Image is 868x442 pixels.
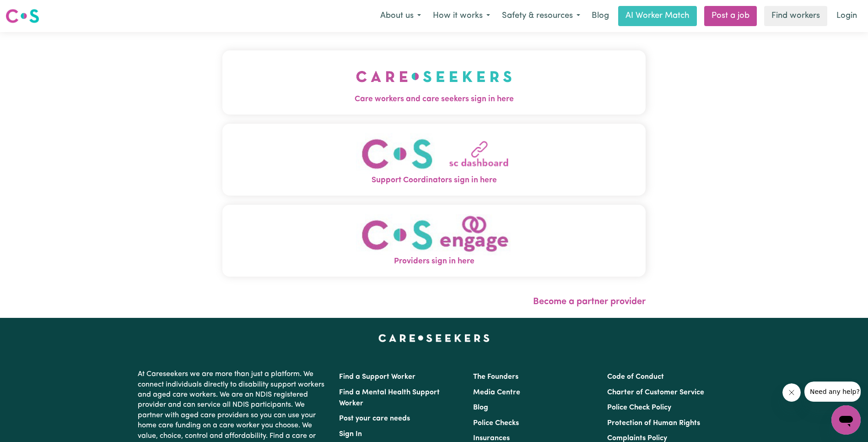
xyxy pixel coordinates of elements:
a: The Founders [473,373,518,381]
a: Post a job [704,6,757,26]
a: Police Checks [473,420,519,427]
span: Support Coordinators sign in here [222,175,646,186]
button: Providers sign in here [222,205,646,277]
button: Safety & resources [496,6,586,26]
iframe: Close message [782,383,801,402]
a: Code of Conduct [607,373,664,381]
a: Careseekers home page [378,334,490,342]
button: Care workers and care seekers sign in here [222,50,646,115]
a: Protection of Human Rights [607,420,700,427]
iframe: Message from company [804,382,861,402]
a: Careseekers logo [5,5,39,27]
button: How it works [427,6,496,26]
a: Charter of Customer Service [607,389,704,396]
span: Providers sign in here [222,256,646,267]
a: Blog [586,6,615,26]
a: Blog [473,404,488,411]
a: Become a partner provider [533,297,646,306]
a: Find a Mental Health Support Worker [339,389,440,407]
button: Support Coordinators sign in here [222,124,646,196]
a: Find workers [764,6,827,26]
iframe: Button to launch messaging window [831,405,861,435]
a: Complaints Policy [607,435,667,442]
a: Insurances [473,435,510,442]
a: Post your care needs [339,415,410,422]
a: Media Centre [473,389,520,396]
a: Login [831,6,863,26]
button: About us [374,6,427,26]
a: Sign In [339,431,362,438]
a: AI Worker Match [618,6,697,26]
span: Care workers and care seekers sign in here [222,93,646,105]
a: Police Check Policy [607,404,671,411]
img: Careseekers logo [5,8,39,24]
a: Find a Support Worker [339,373,415,381]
